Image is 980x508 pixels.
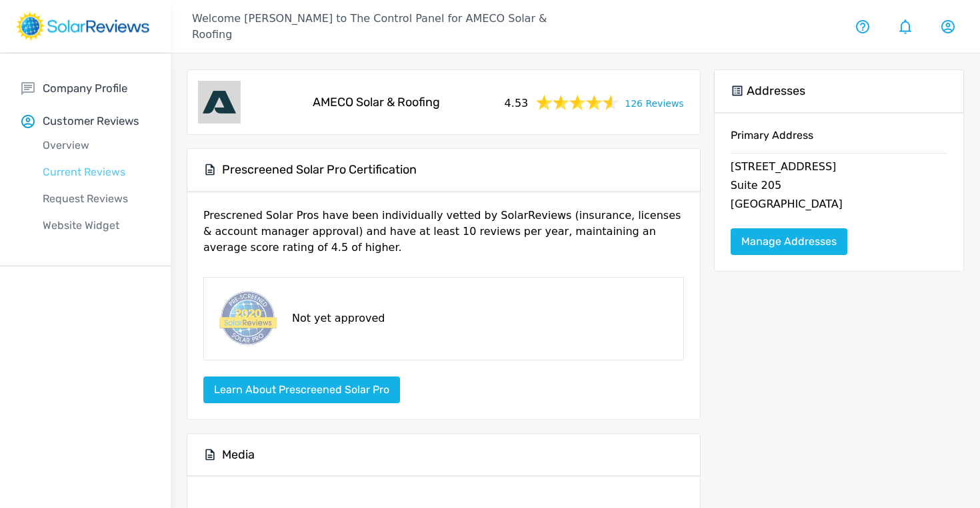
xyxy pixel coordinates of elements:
p: Website Widget [21,218,171,234]
a: Request Reviews [21,186,171,212]
p: Company Profile [43,80,127,97]
a: Website Widget [21,212,171,239]
a: Learn about Prescreened Solar Pro [203,383,400,396]
p: Customer Reviews [43,113,139,130]
a: Current Reviews [21,159,171,186]
p: [STREET_ADDRESS] [731,159,947,178]
p: Not yet approved [292,310,385,326]
h6: Primary Address [731,129,947,153]
h5: AMECO Solar & Roofing [313,95,440,110]
p: Welcome [PERSON_NAME] to The Control Panel for AMECO Solar & Roofing [192,11,575,43]
p: Prescrened Solar Pros have been individually vetted by SolarReviews (insurance, licenses & accoun... [203,208,684,266]
h5: Prescreened Solar Pro Certification [222,162,417,178]
span: 4.53 [505,93,529,111]
h5: Media [222,447,255,463]
a: Overview [21,132,171,159]
img: prescreened-badge.png [215,288,279,349]
p: Overview [21,138,171,154]
p: Request Reviews [21,191,171,207]
a: 126 Reviews [625,94,683,111]
p: Suite 205 [731,178,947,196]
p: Current Reviews [21,164,171,180]
p: [GEOGRAPHIC_DATA] [731,196,947,215]
button: Learn about Prescreened Solar Pro [203,376,400,403]
a: Manage Addresses [731,228,847,255]
h5: Addresses [747,83,805,99]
